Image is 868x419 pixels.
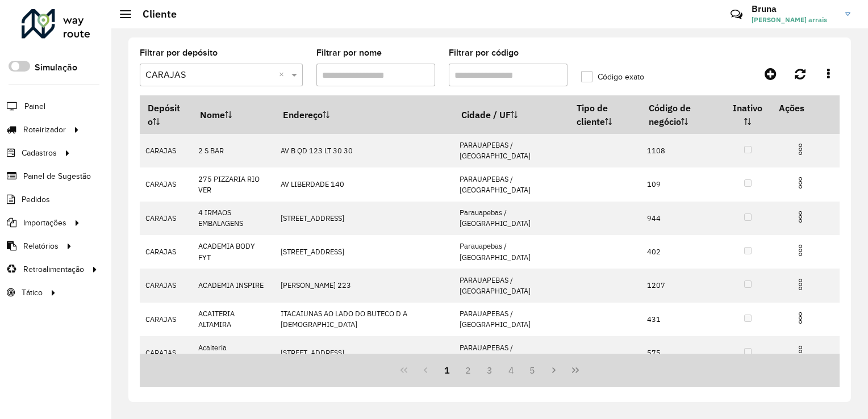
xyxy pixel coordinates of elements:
[479,359,500,381] button: 3
[275,96,453,134] th: Endereço
[453,96,569,134] th: Cidade / UF
[275,202,453,235] td: [STREET_ADDRESS]
[449,46,519,60] label: Filtrar por código
[35,61,77,74] label: Simulação
[279,68,289,82] span: Clear all
[140,202,192,235] td: CARAJAS
[641,96,725,134] th: Código de negócio
[192,269,274,302] td: ACADEMIA INSPIRE
[140,46,218,60] label: Filtrar por depósito
[453,336,569,370] td: PARAUAPEBAS / [GEOGRAPHIC_DATA]
[131,8,177,20] h2: Cliente
[192,235,274,269] td: ACADEMIA BODY FYT
[140,235,192,269] td: CARAJAS
[453,269,569,302] td: PARAUAPEBAS / [GEOGRAPHIC_DATA]
[140,269,192,302] td: CARAJAS
[641,134,725,167] td: 1108
[192,336,274,370] td: Acaiteria [PERSON_NAME]
[581,71,644,83] label: Código exato
[500,359,522,381] button: 4
[641,336,725,370] td: 575
[192,134,274,167] td: 2 S BAR
[453,235,569,269] td: Parauapebas / [GEOGRAPHIC_DATA]
[23,124,66,136] span: Roteirizador
[22,147,57,159] span: Cadastros
[140,96,192,134] th: Depósito
[569,96,641,134] th: Tipo de cliente
[140,303,192,336] td: CARAJAS
[275,235,453,269] td: [STREET_ADDRESS]
[192,303,274,336] td: ACAITERIA ALTAMIRA
[24,100,45,112] span: Painel
[316,46,382,60] label: Filtrar por nome
[275,303,453,336] td: ITACAIUNAS AO LADO DO BUTECO D A [DEMOGRAPHIC_DATA]
[641,202,725,235] td: 944
[23,263,84,275] span: Retroalimentação
[453,134,569,167] td: PARAUAPEBAS / [GEOGRAPHIC_DATA]
[275,167,453,201] td: AV LIBERDADE 140
[453,303,569,336] td: PARAUAPEBAS / [GEOGRAPHIC_DATA]
[522,359,544,381] button: 5
[192,202,274,235] td: 4 IRMAOS EMBALAGENS
[725,96,771,134] th: Inativo
[641,167,725,201] td: 109
[724,2,749,27] a: Contato Rápido
[565,359,586,381] button: Last Page
[140,134,192,167] td: CARAJAS
[453,167,569,201] td: PARAUAPEBAS / [GEOGRAPHIC_DATA]
[140,167,192,201] td: CARAJAS
[192,167,274,201] td: 275 PIZZARIA RIO VER
[543,359,565,381] button: Next Page
[641,269,725,302] td: 1207
[275,134,453,167] td: AV B QD 123 LT 30 30
[22,287,43,299] span: Tático
[140,336,192,370] td: CARAJAS
[436,359,458,381] button: 1
[22,194,50,206] span: Pedidos
[752,15,837,25] span: [PERSON_NAME] arrais
[23,217,66,229] span: Importações
[275,336,453,370] td: [STREET_ADDRESS]
[453,202,569,235] td: Parauapebas / [GEOGRAPHIC_DATA]
[192,96,274,134] th: Nome
[771,96,839,120] th: Ações
[641,303,725,336] td: 431
[641,235,725,269] td: 402
[752,3,837,14] h3: Bruna
[275,269,453,302] td: [PERSON_NAME] 223
[23,170,91,182] span: Painel de Sugestão
[23,240,59,252] span: Relatórios
[457,359,479,381] button: 2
